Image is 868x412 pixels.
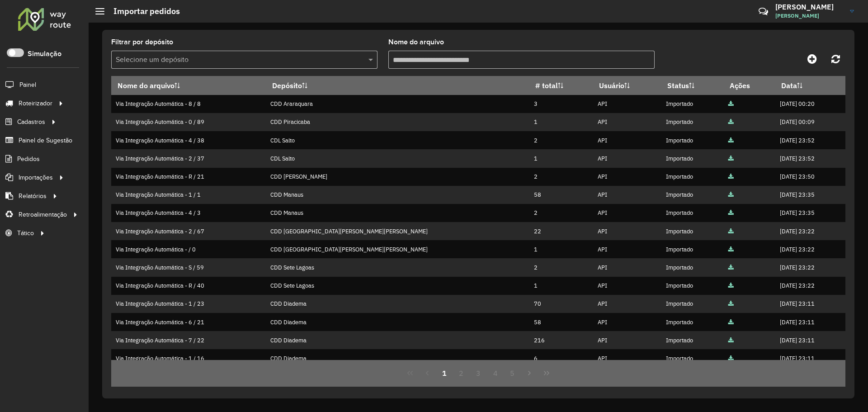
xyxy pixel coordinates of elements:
[775,186,845,204] td: [DATE] 23:35
[775,258,845,276] td: [DATE] 23:22
[661,331,723,349] td: Importado
[661,168,723,186] td: Importado
[521,365,538,382] button: Next Page
[529,131,593,149] td: 2
[728,355,734,362] a: Arquivo completo
[111,240,266,258] td: Via Integração Automática - / 0
[266,295,529,313] td: CDD Diadema
[593,240,661,258] td: API
[111,37,173,47] label: Filtrar por depósito
[775,168,845,186] td: [DATE] 23:50
[529,295,593,313] td: 70
[728,191,734,199] a: Arquivo completo
[266,149,529,167] td: CDL Salto
[104,6,180,16] h2: Importar pedidos
[17,228,34,238] span: Tático
[661,240,723,258] td: Importado
[529,258,593,276] td: 2
[775,204,845,222] td: [DATE] 23:35
[529,349,593,367] td: 6
[529,222,593,240] td: 22
[728,282,734,289] a: Arquivo completo
[775,349,845,367] td: [DATE] 23:11
[661,131,723,149] td: Importado
[661,186,723,204] td: Importado
[529,331,593,349] td: 216
[111,186,266,204] td: Via Integração Automática - 1 / 1
[728,264,734,271] a: Arquivo completo
[529,313,593,331] td: 58
[728,100,734,108] a: Arquivo completo
[266,113,529,131] td: CDD Piracicaba
[266,76,529,95] th: Depósito
[28,48,61,59] label: Simulação
[111,277,266,295] td: Via Integração Automática - R / 40
[775,3,843,11] h3: [PERSON_NAME]
[487,365,504,382] button: 4
[266,222,529,240] td: CDD [GEOGRAPHIC_DATA][PERSON_NAME][PERSON_NAME]
[661,295,723,313] td: Importado
[593,349,661,367] td: API
[111,113,266,131] td: Via Integração Automática - 0 / 89
[111,331,266,349] td: Via Integração Automática - 7 / 22
[661,349,723,367] td: Importado
[754,2,773,21] a: Contato Rápido
[661,258,723,276] td: Importado
[593,204,661,222] td: API
[593,313,661,331] td: API
[593,295,661,313] td: API
[593,76,661,95] th: Usuário
[19,99,52,108] span: Roteirizador
[728,318,734,326] a: Arquivo completo
[593,113,661,131] td: API
[728,137,734,144] a: Arquivo completo
[728,300,734,308] a: Arquivo completo
[529,95,593,113] td: 3
[111,168,266,186] td: Via Integração Automática - R / 21
[111,313,266,331] td: Via Integração Automática - 6 / 21
[775,331,845,349] td: [DATE] 23:11
[775,95,845,113] td: [DATE] 00:20
[19,136,72,145] span: Painel de Sugestão
[19,173,53,182] span: Importações
[111,258,266,276] td: Via Integração Automática - S / 59
[593,331,661,349] td: API
[111,131,266,149] td: Via Integração Automática - 4 / 38
[593,258,661,276] td: API
[529,186,593,204] td: 58
[728,173,734,180] a: Arquivo completo
[266,168,529,186] td: CDD [PERSON_NAME]
[19,80,36,90] span: Painel
[529,204,593,222] td: 2
[728,118,734,126] a: Arquivo completo
[775,222,845,240] td: [DATE] 23:22
[775,149,845,167] td: [DATE] 23:52
[593,186,661,204] td: API
[266,258,529,276] td: CDD Sete Lagoas
[266,331,529,349] td: CDD Diadema
[775,277,845,295] td: [DATE] 23:22
[728,155,734,162] a: Arquivo completo
[593,277,661,295] td: API
[529,168,593,186] td: 2
[775,240,845,258] td: [DATE] 23:22
[17,117,45,127] span: Cadastros
[775,12,843,20] span: [PERSON_NAME]
[266,349,529,367] td: CDD Diadema
[593,131,661,149] td: API
[111,95,266,113] td: Via Integração Automática - 8 / 8
[453,365,470,382] button: 2
[775,113,845,131] td: [DATE] 00:09
[775,131,845,149] td: [DATE] 23:52
[661,76,723,95] th: Status
[775,76,845,95] th: Data
[436,365,453,382] button: 1
[266,313,529,331] td: CDD Diadema
[775,313,845,331] td: [DATE] 23:11
[111,222,266,240] td: Via Integração Automática - 2 / 67
[529,149,593,167] td: 1
[728,209,734,217] a: Arquivo completo
[593,149,661,167] td: API
[17,154,40,164] span: Pedidos
[661,277,723,295] td: Importado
